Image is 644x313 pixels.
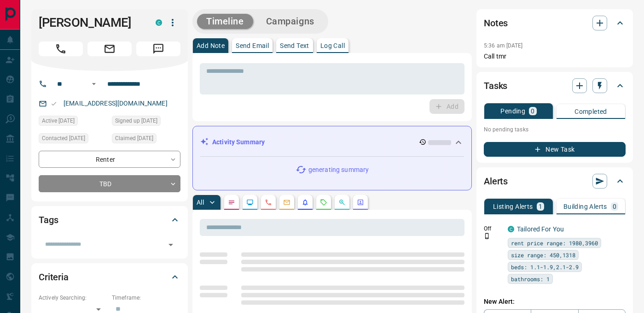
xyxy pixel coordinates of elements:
[308,165,369,175] p: generating summary
[484,224,502,233] p: Off
[265,199,272,206] svg: Calls
[484,174,508,189] h2: Alerts
[197,14,253,29] button: Timeline
[39,133,107,146] div: Thu May 08 2025
[539,203,542,210] p: 1
[115,134,153,143] span: Claimed [DATE]
[302,199,309,206] svg: Listing Alerts
[508,226,514,232] div: condos.ca
[212,137,265,147] p: Activity Summary
[156,19,162,26] div: condos.ca
[484,52,626,61] p: Call tmr
[39,15,142,30] h1: [PERSON_NAME]
[484,170,626,192] div: Alerts
[87,41,132,56] span: Email
[338,199,346,206] svg: Opportunities
[115,116,157,125] span: Signed up [DATE]
[51,100,57,107] svg: Email Valid
[197,199,204,206] p: All
[39,41,83,56] span: Call
[39,294,107,302] p: Actively Searching:
[484,12,626,34] div: Notes
[320,42,345,49] p: Log Call
[484,142,626,157] button: New Task
[511,250,575,260] span: size range: 450,1318
[112,133,180,146] div: Mon Jan 06 2025
[112,294,180,302] p: Timeframe:
[484,16,508,30] h2: Notes
[246,199,254,206] svg: Lead Browsing Activity
[228,199,235,206] svg: Notes
[236,42,269,49] p: Send Email
[39,209,180,231] div: Tags
[200,134,464,151] div: Activity Summary
[563,203,607,210] p: Building Alerts
[484,297,626,307] p: New Alert:
[136,41,180,56] span: Message
[64,100,168,107] a: [EMAIL_ADDRESS][DOMAIN_NAME]
[88,78,99,89] button: Open
[42,116,75,125] span: Active [DATE]
[357,199,364,206] svg: Agent Actions
[511,238,598,248] span: rent price range: 1980,3960
[511,262,579,272] span: beds: 1.1-1.9,2.1-2.9
[500,108,525,114] p: Pending
[39,266,180,288] div: Criteria
[484,78,507,93] h2: Tasks
[112,116,180,129] div: Mon Apr 15 2024
[517,225,564,233] a: Tailored For You
[197,42,225,49] p: Add Note
[280,42,309,49] p: Send Text
[39,151,180,168] div: Renter
[39,175,180,192] div: TBD
[42,134,85,143] span: Contacted [DATE]
[484,42,523,49] p: 5:36 am [DATE]
[39,213,58,227] h2: Tags
[531,108,534,114] p: 0
[283,199,290,206] svg: Emails
[39,270,69,284] h2: Criteria
[39,116,107,129] div: Sun Jan 05 2025
[484,75,626,97] div: Tasks
[511,274,550,283] span: bathrooms: 1
[613,203,616,210] p: 0
[574,108,607,115] p: Completed
[320,199,327,206] svg: Requests
[493,203,533,210] p: Listing Alerts
[257,14,324,29] button: Campaigns
[484,233,490,239] svg: Push Notification Only
[484,123,626,136] p: No pending tasks
[164,238,177,251] button: Open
